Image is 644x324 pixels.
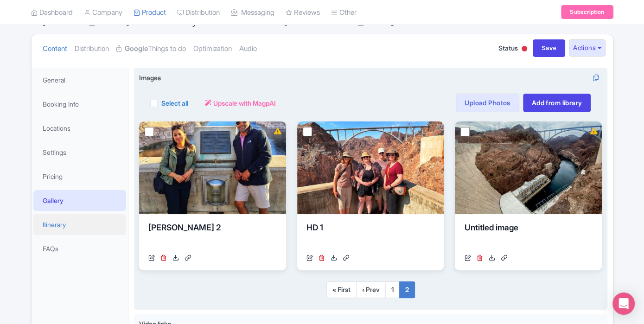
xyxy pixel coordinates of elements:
a: Audio [239,34,257,64]
a: General [33,70,126,90]
span: [PERSON_NAME] Dam & Valley of Fire Tour from [GEOGRAPHIC_DATA] [42,14,395,27]
a: Locations [33,118,126,139]
a: GoogleThings to do [116,34,186,64]
span: Upscale with MagpAI [213,98,276,108]
a: Subscription [561,6,613,19]
a: Gallery [33,190,126,211]
a: 1 [385,281,400,298]
span: Images [139,73,161,83]
div: Open Intercom Messenger [612,292,635,315]
a: « First [326,281,357,298]
strong: Google [125,44,148,54]
a: Settings [33,142,126,163]
a: Pricing [33,166,126,187]
a: 2 [399,281,415,298]
a: Content [43,34,67,64]
input: Save [533,39,565,57]
a: Booking Info [33,94,126,114]
a: Distribution [75,34,109,64]
div: [PERSON_NAME] 2 [148,222,277,249]
a: Upscale with MagpAI [205,98,276,108]
div: HD 1 [306,222,435,249]
label: Select all [161,98,188,108]
a: Itinerary [33,214,126,235]
a: Optimization [193,34,232,64]
div: Inactive [520,42,529,57]
a: Upload Photos [456,94,519,112]
a: ‹ Prev [356,281,386,298]
button: Actions [569,39,606,57]
div: Untitled image [464,222,593,249]
span: Status [498,43,518,53]
a: Add from library [523,94,591,112]
a: FAQs [33,238,126,259]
